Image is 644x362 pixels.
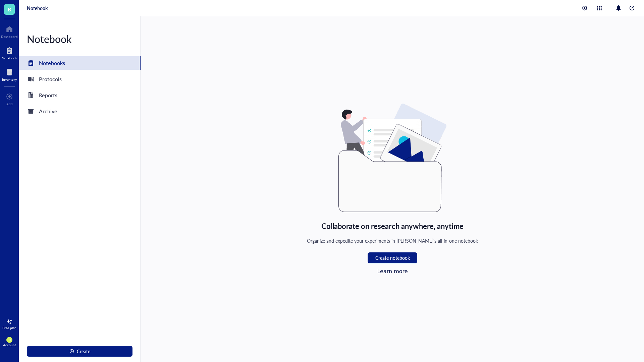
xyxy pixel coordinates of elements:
[338,104,446,212] img: Empty state
[8,5,11,13] span: B
[375,255,410,260] span: Create notebook
[3,343,16,347] div: Account
[2,326,16,330] div: Free plan
[1,35,18,39] div: Dashboard
[2,67,17,81] a: Inventory
[19,88,141,102] a: Reports
[8,338,11,342] span: JJ
[27,346,132,357] button: Create
[2,77,17,81] div: Inventory
[19,105,141,118] a: Archive
[39,107,57,116] div: Archive
[77,349,90,354] span: Create
[1,24,18,39] a: Dashboard
[377,268,408,275] a: Learn more
[19,72,141,86] a: Protocols
[27,5,48,11] a: Notebook
[307,237,478,244] div: Organize and expedite your experiments in [PERSON_NAME]'s all-in-one notebook
[2,45,17,60] a: Notebook
[39,58,65,68] div: Notebooks
[368,252,417,263] button: Create notebook
[19,32,141,46] div: Notebook
[2,56,17,60] div: Notebook
[321,220,464,232] div: Collaborate on research anywhere, anytime
[39,74,62,84] div: Protocols
[19,56,141,70] a: Notebooks
[6,102,13,106] div: Add
[39,90,57,100] div: Reports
